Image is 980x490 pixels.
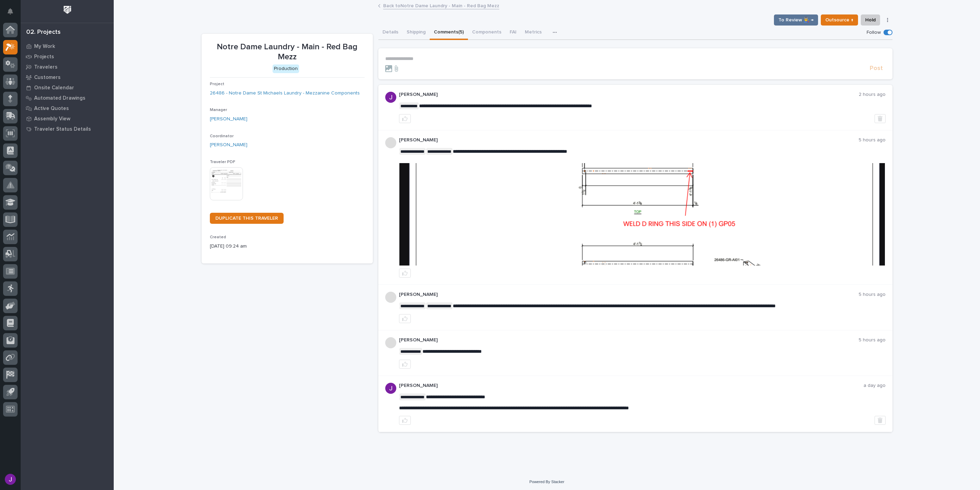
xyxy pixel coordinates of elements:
[383,1,499,9] a: Back toNotre Dame Laundry - Main - Red Bag Mezz
[34,43,55,50] p: My Work
[21,82,114,93] a: Onsite Calendar
[34,64,58,70] p: Travelers
[430,26,468,40] button: Comments (5)
[399,114,411,123] button: like this post
[399,416,411,425] button: like this post
[468,26,506,40] button: Components
[34,116,70,122] p: Assembly View
[506,26,521,40] button: FAI
[21,51,114,62] a: Projects
[859,337,886,343] p: 5 hours ago
[399,360,411,369] button: like this post
[399,383,864,389] p: [PERSON_NAME]
[861,14,880,26] button: Hold
[34,126,91,132] p: Traveler Status Details
[61,3,74,16] img: Workspace Logo
[867,30,881,36] p: Follow
[399,137,859,143] p: [PERSON_NAME]
[210,90,360,97] a: 26486 - Notre Dame St Michaels Laundry - Mezzanine Components
[821,14,858,26] button: Outsource ↑
[21,72,114,82] a: Customers
[9,8,18,19] div: Notifications
[399,292,859,298] p: [PERSON_NAME]
[21,103,114,113] a: Active Quotes
[399,337,859,343] p: [PERSON_NAME]
[210,141,247,149] a: [PERSON_NAME]
[3,4,18,19] button: Notifications
[26,29,61,36] div: 02. Projects
[864,383,886,389] p: a day ago
[215,216,278,221] span: DUPLICATE THIS TRAVELER
[210,108,227,112] span: Manager
[529,480,564,484] a: Powered By Stacker
[210,42,365,62] p: Notre Dame Laundry - Main - Red Bag Mezz
[399,314,411,323] button: like this post
[402,26,430,40] button: Shipping
[21,113,114,124] a: Assembly View
[859,137,886,143] p: 5 hours ago
[21,93,114,103] a: Automated Drawings
[21,62,114,72] a: Travelers
[210,243,365,250] p: [DATE] 09:24 am
[210,160,235,164] span: Traveler PDF
[34,85,74,91] p: Onsite Calendar
[210,134,234,138] span: Coordinator
[870,64,883,72] span: Post
[399,92,859,98] p: [PERSON_NAME]
[34,74,61,81] p: Customers
[210,116,247,123] a: [PERSON_NAME]
[34,54,54,60] p: Projects
[875,114,886,123] button: Delete post
[859,292,886,298] p: 5 hours ago
[21,124,114,134] a: Traveler Status Details
[21,41,114,51] a: My Work
[34,106,69,112] p: Active Quotes
[210,235,226,239] span: Created
[34,95,85,101] p: Automated Drawings
[867,64,886,72] button: Post
[825,16,854,24] span: Outsource ↑
[774,14,818,26] button: To Review 👨‍🏭 →
[385,383,396,394] img: ACg8ocLB2sBq07NhafZLDpfZztpbDqa4HYtD3rBf5LhdHf4k=s96-c
[521,26,546,40] button: Metrics
[865,16,876,24] span: Hold
[210,213,284,224] a: DUPLICATE THIS TRAVELER
[875,416,886,425] button: Delete post
[378,26,402,40] button: Details
[210,82,224,86] span: Project
[399,269,411,278] button: like this post
[273,64,299,73] div: Production
[3,472,18,487] button: users-avatar
[778,16,814,24] span: To Review 👨‍🏭 →
[385,92,396,103] img: ACg8ocLB2sBq07NhafZLDpfZztpbDqa4HYtD3rBf5LhdHf4k=s96-c
[859,92,886,98] p: 2 hours ago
